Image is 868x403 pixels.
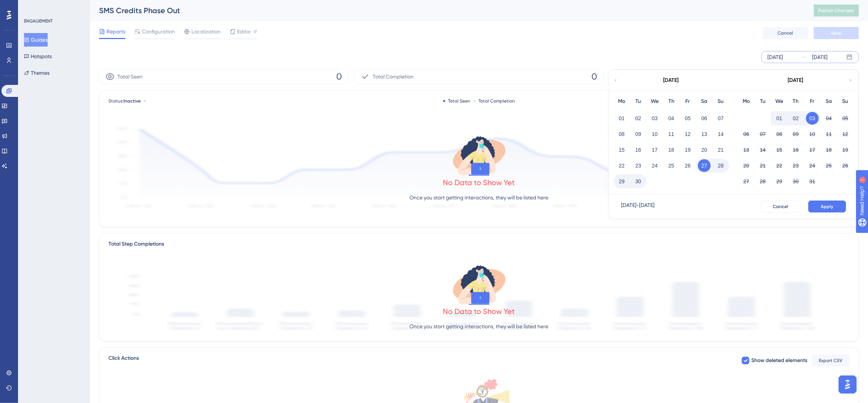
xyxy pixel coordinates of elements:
[740,175,753,188] button: 27
[615,159,628,172] button: 22
[821,204,833,210] span: Apply
[648,159,661,172] button: 24
[665,159,678,172] button: 25
[142,27,175,36] span: Configuration
[24,50,52,63] button: Hotspots
[773,159,786,172] button: 22
[761,201,801,213] button: Cancel
[823,128,835,140] button: 11
[818,8,854,14] span: Publish Changes
[808,201,846,213] button: Apply
[191,27,221,36] span: Localization
[698,112,711,125] button: 06
[474,98,515,104] div: Total Completion
[108,98,141,104] span: Status:
[615,112,628,125] button: 01
[790,128,802,140] button: 09
[410,193,549,202] p: Once you start getting interactions, they will be listed here
[630,97,647,106] div: Tu
[836,373,859,396] iframe: UserGuiding AI Assistant Launcher
[632,175,645,188] button: 30
[663,76,679,85] div: [DATE]
[99,5,795,16] div: SMS Credits Phase Out
[740,143,753,156] button: 13
[443,177,515,188] div: No Data to Show Yet
[237,27,251,36] span: Editor
[107,27,125,36] span: Reports
[839,128,852,140] button: 12
[665,112,678,125] button: 04
[821,97,837,106] div: Sa
[790,159,802,172] button: 23
[768,53,783,62] div: [DATE]
[647,97,663,106] div: We
[763,27,808,39] button: Cancel
[648,143,661,156] button: 17
[757,159,769,172] button: 21
[665,143,678,156] button: 18
[443,306,515,317] div: No Data to Show Yet
[806,112,819,125] button: 03
[814,27,859,39] button: Save
[663,97,680,106] div: Th
[837,97,854,106] div: Su
[336,71,342,83] span: 0
[615,175,628,188] button: 29
[773,175,786,188] button: 29
[410,322,549,331] p: Once you start getting interactions, they will be listed here
[52,4,54,10] div: 1
[698,143,711,156] button: 20
[738,97,755,106] div: Mo
[752,356,808,365] span: Show deleted elements
[790,175,802,188] button: 30
[715,159,727,172] button: 28
[715,112,727,125] button: 07
[814,5,859,17] button: Publish Changes
[757,175,769,188] button: 28
[24,66,50,80] button: Themes
[108,354,139,367] span: Click Actions
[681,128,694,140] button: 12
[621,201,654,213] div: [DATE] - [DATE]
[614,97,630,106] div: Mo
[592,71,597,83] span: 0
[18,2,47,11] span: Need Help?
[615,128,628,140] button: 08
[778,30,793,36] span: Cancel
[698,128,711,140] button: 13
[755,97,771,106] div: Tu
[823,159,835,172] button: 25
[773,112,786,125] button: 01
[632,112,645,125] button: 02
[773,128,786,140] button: 08
[108,240,164,249] div: Total Step Completions
[681,112,694,125] button: 05
[632,128,645,140] button: 09
[771,97,788,106] div: We
[632,143,645,156] button: 16
[443,98,471,104] div: Total Seen
[773,204,788,210] span: Cancel
[757,143,769,156] button: 14
[790,112,802,125] button: 02
[123,98,141,104] span: Inactive
[713,97,729,106] div: Su
[773,143,786,156] button: 15
[24,33,48,47] button: Guides
[715,128,727,140] button: 14
[698,159,711,172] button: 27
[806,159,819,172] button: 24
[373,72,414,81] span: Total Completion
[812,355,850,367] button: Export CSV
[740,128,753,140] button: 06
[839,159,852,172] button: 26
[648,112,661,125] button: 03
[819,358,843,364] span: Export CSV
[665,128,678,140] button: 11
[696,97,713,106] div: Sa
[839,112,852,125] button: 05
[812,53,828,62] div: [DATE]
[823,143,835,156] button: 18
